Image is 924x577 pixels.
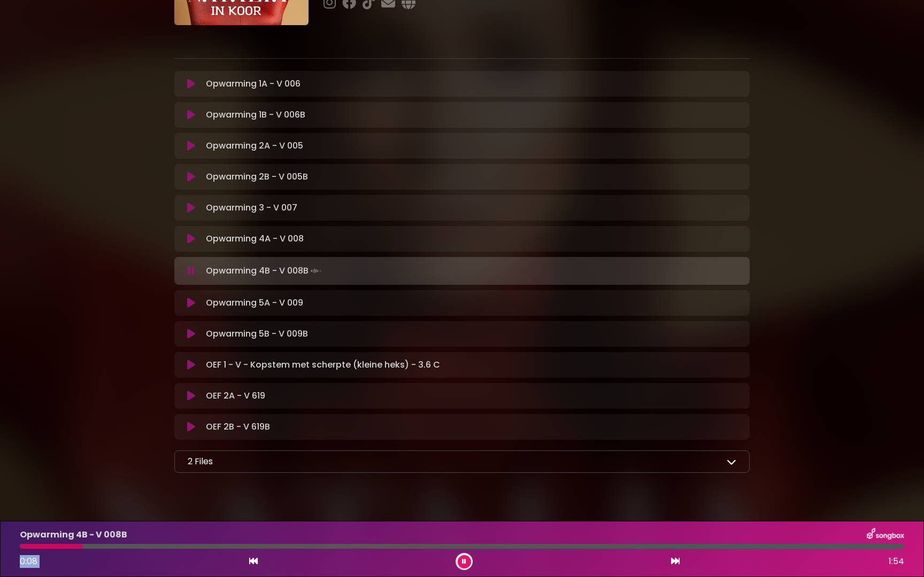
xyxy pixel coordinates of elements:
p: Opwarming 3 - V 007 [206,201,297,214]
p: Opwarming 1A - V 006 [206,77,301,90]
p: OEF 2B - V 619B [206,420,270,433]
p: OEF 1 - V - Kopstem met scherpte (kleine heks) - 3.6 C [206,358,440,371]
p: Opwarming 2A - V 005 [206,139,303,152]
p: Opwarming 5B - V 009B [206,328,308,340]
img: waveform4.gif [309,263,324,278]
p: Opwarming 4A - V 008 [206,232,304,245]
p: Opwarming 2B - V 005B [206,170,308,183]
p: 2 Files [188,455,213,468]
p: Opwarming 4B - V 008B [206,263,324,278]
p: OEF 2A - V 619 [206,389,265,402]
p: Opwarming 5A - V 009 [206,297,303,309]
p: Opwarming 1B - V 006B [206,108,305,121]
